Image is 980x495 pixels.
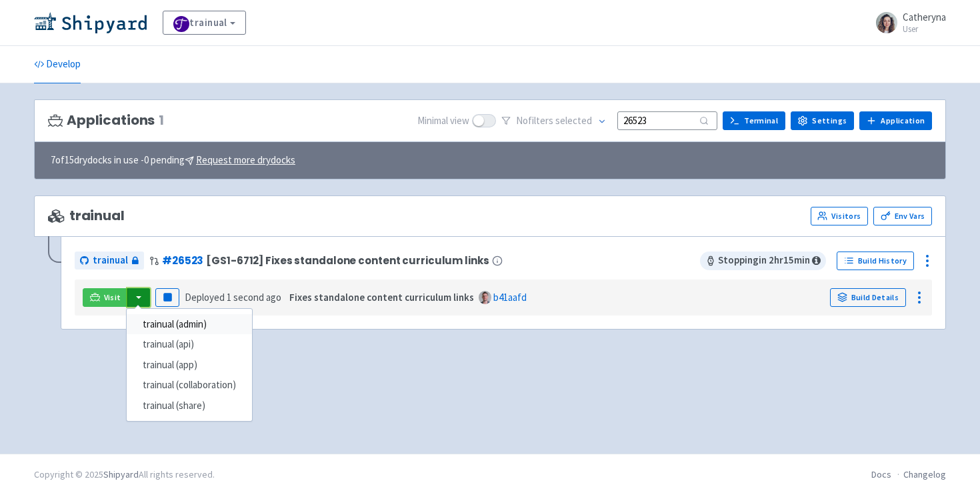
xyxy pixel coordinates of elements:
[93,253,128,268] span: trainual
[159,113,164,128] span: 1
[48,113,164,128] h3: Applications
[617,111,717,129] input: Search...
[873,207,932,225] a: Env Vars
[104,292,121,303] span: Visit
[34,468,215,482] div: Copyright © 2025 All rights reserved.
[48,208,125,223] span: trainual
[162,254,203,268] a: #26523
[791,111,854,130] a: Settings
[903,468,946,480] a: Changelog
[34,12,147,33] img: Shipyard logo
[859,111,932,130] a: Application
[34,46,81,83] a: Develop
[103,468,139,480] a: Shipyard
[868,12,946,33] a: Catheryna User
[493,291,527,304] a: b41aafd
[127,375,252,396] a: trainual (collaboration)
[127,314,252,335] a: trainual (admin)
[903,25,946,33] small: User
[871,468,891,480] a: Docs
[127,396,252,416] a: trainual (share)
[155,288,179,307] button: Pause
[830,288,906,307] a: Build Details
[83,288,128,307] a: Visit
[417,113,469,129] span: Minimal view
[206,255,489,266] span: [GS1-6712] Fixes standalone content curriculum links
[51,153,295,168] span: 7 of 15 drydocks in use - 0 pending
[289,291,474,304] strong: Fixes standalone content curriculum links
[163,11,246,35] a: trainual
[127,334,252,355] a: trainual (api)
[903,11,946,23] span: Catheryna
[185,291,281,304] span: Deployed
[555,114,592,127] span: selected
[75,252,144,270] a: trainual
[837,252,914,270] a: Build History
[127,355,252,376] a: trainual (app)
[196,153,295,166] u: Request more drydocks
[227,291,281,304] time: 1 second ago
[516,113,592,129] span: No filter s
[723,111,785,130] a: Terminal
[700,252,826,270] span: Stopping in 2 hr 15 min
[811,207,868,225] a: Visitors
